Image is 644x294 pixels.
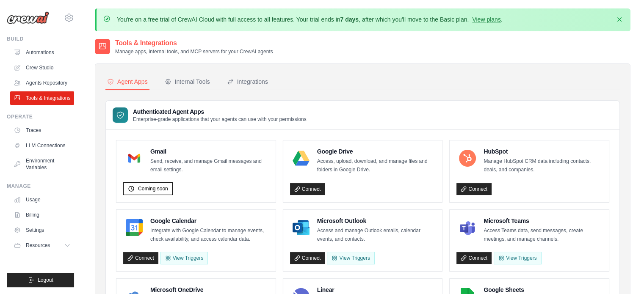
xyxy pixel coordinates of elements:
[317,217,436,225] h4: Microsoft Outlook
[7,11,49,24] img: Logo
[10,76,74,90] a: Agents Repository
[133,116,307,123] p: Enterprise-grade applications that your agents can use with your permissions
[160,252,208,264] button: View Triggers
[10,124,74,137] a: Traces
[150,227,269,243] p: Integrate with Google Calendar to manage events, check availability, and access calendar data.
[7,273,74,287] button: Logout
[117,15,503,24] p: You're on a free trial of CrewAI Cloud with full access to all features. Your trial ends in , aft...
[115,38,273,48] h2: Tools & Integrations
[7,183,74,190] div: Manage
[317,157,436,174] p: Access, upload, download, and manage files and folders in Google Drive.
[293,219,310,236] img: Microsoft Outlook Logo
[10,139,74,152] a: LLM Connections
[7,36,74,42] div: Build
[26,242,50,249] span: Resources
[484,227,602,243] p: Access Teams data, send messages, create meetings, and manage channels.
[472,16,500,23] a: View plans
[459,150,476,167] img: HubSpot Logo
[150,147,269,156] h4: Gmail
[138,185,168,192] span: Coming soon
[340,16,359,23] strong: 7 days
[459,219,476,236] img: Microsoft Teams Logo
[150,157,269,174] p: Send, receive, and manage Gmail messages and email settings.
[10,239,74,252] button: Resources
[484,147,602,156] h4: HubSpot
[150,217,269,225] h4: Google Calendar
[484,157,602,174] p: Manage HubSpot CRM data including contacts, deals, and companies.
[484,286,602,294] h4: Google Sheets
[10,208,74,222] a: Billing
[293,150,310,167] img: Google Drive Logo
[227,77,268,86] div: Integrations
[317,227,436,243] p: Access and manage Outlook emails, calendar events, and contacts.
[10,193,74,206] a: Usage
[10,154,74,174] a: Environment Variables
[133,107,307,116] h3: Authenticated Agent Apps
[10,46,74,59] a: Automations
[150,286,269,294] h4: Microsoft OneDrive
[123,252,158,264] a: Connect
[317,286,436,294] h4: Linear
[10,91,74,105] a: Tools & Integrations
[317,147,436,156] h4: Google Drive
[165,77,210,86] div: Internal Tools
[163,74,212,90] button: Internal Tools
[290,183,325,195] a: Connect
[7,113,74,120] div: Operate
[10,61,74,74] a: Crew Studio
[10,223,74,237] a: Settings
[38,277,53,283] span: Logout
[484,217,602,225] h4: Microsoft Teams
[494,252,541,264] : View Triggers
[225,74,270,90] button: Integrations
[456,183,492,195] a: Connect
[107,77,148,86] div: Agent Apps
[126,150,143,167] img: Gmail Logo
[115,48,273,55] p: Manage apps, internal tools, and MCP servers for your CrewAI agents
[327,252,374,264] : View Triggers
[290,252,325,264] a: Connect
[126,219,143,236] img: Google Calendar Logo
[105,74,149,90] button: Agent Apps
[456,252,492,264] a: Connect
